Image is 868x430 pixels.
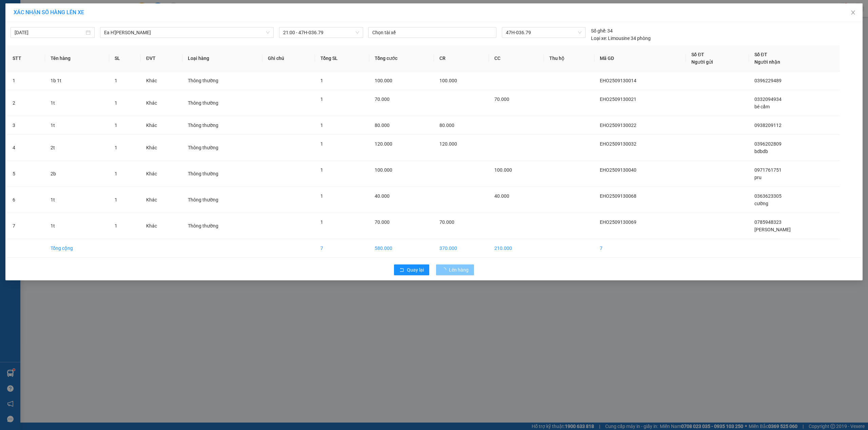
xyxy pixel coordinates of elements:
[434,239,489,258] td: 370.000
[45,135,109,161] td: 2t
[754,59,780,65] span: Người nhận
[182,71,262,90] td: Thông thường
[439,123,454,128] span: 80.000
[320,193,323,199] span: 1
[754,175,762,180] span: pru
[141,161,183,187] td: Khác
[489,239,544,258] td: 210.000
[115,223,117,229] span: 1
[141,71,183,90] td: Khác
[45,45,109,71] th: Tên hàng
[754,78,782,83] span: 0396229489
[315,45,369,71] th: Tổng SL
[436,264,474,275] button: Lên hàng
[850,10,856,15] span: close
[754,52,767,57] span: Số ĐT
[141,135,183,161] td: Khác
[182,161,262,187] td: Thông thường
[45,187,109,213] td: 1t
[600,167,636,173] span: EHO2509130040
[494,96,509,102] span: 70.000
[399,267,404,273] span: rollback
[182,90,262,116] td: Thông thường
[141,116,183,135] td: Khác
[104,27,270,38] span: Ea H'Leo - Hồ Chí Minh
[375,96,390,102] span: 70.000
[754,96,782,102] span: 0332094934
[506,27,581,38] span: 47H-036.79
[441,267,449,272] span: loading
[141,90,183,116] td: Khác
[375,167,392,173] span: 100.000
[7,213,45,239] td: 7
[600,141,636,147] span: EHO2509130032
[439,78,457,83] span: 100.000
[182,135,262,161] td: Thông thường
[320,167,323,173] span: 1
[600,219,636,225] span: EHO2509130069
[494,193,509,199] span: 40.000
[7,90,45,116] td: 2
[320,219,323,225] span: 1
[754,123,782,128] span: 0938209112
[600,123,636,128] span: EHO2509130022
[45,71,109,90] td: 1b 1t
[591,27,613,35] div: 34
[315,239,369,258] td: 7
[182,116,262,135] td: Thông thường
[141,187,183,213] td: Khác
[141,45,183,71] th: ĐVT
[375,141,392,147] span: 120.000
[754,149,768,154] span: bdbdb
[115,123,117,128] span: 1
[375,78,392,83] span: 100.000
[182,213,262,239] td: Thông thường
[594,45,686,71] th: Mã GD
[115,197,117,202] span: 1
[375,219,390,225] span: 70.000
[691,52,704,57] span: Số ĐT
[320,141,323,147] span: 1
[320,96,323,102] span: 1
[754,201,768,206] span: cường
[45,116,109,135] td: 1t
[594,239,686,258] td: 7
[754,219,782,225] span: 0785948323
[375,193,390,199] span: 40.000
[7,45,45,71] th: STT
[591,35,607,42] span: Loại xe:
[115,78,117,83] span: 1
[591,27,606,35] span: Số ghế:
[182,187,262,213] td: Thông thường
[14,9,84,16] span: XÁC NHẬN SỐ HÀNG LÊN XE
[115,100,117,106] span: 1
[691,59,713,65] span: Người gửi
[394,264,429,275] button: rollbackQuay lại
[115,145,117,150] span: 1
[262,45,315,71] th: Ghi chú
[449,266,469,274] span: Lên hàng
[600,78,636,83] span: EHO2509130014
[439,141,457,147] span: 120.000
[754,227,791,232] span: [PERSON_NAME]
[109,45,141,71] th: SL
[439,219,454,225] span: 70.000
[7,187,45,213] td: 6
[754,193,782,199] span: 0363623305
[369,45,434,71] th: Tổng cước
[544,45,594,71] th: Thu hộ
[182,45,262,71] th: Loại hàng
[434,45,489,71] th: CR
[115,171,117,176] span: 1
[141,213,183,239] td: Khác
[283,27,359,38] span: 21:00 - 47H-036.79
[45,213,109,239] td: 1t
[7,135,45,161] td: 4
[320,123,323,128] span: 1
[45,90,109,116] td: 1t
[7,116,45,135] td: 3
[45,239,109,258] td: Tổng cộng
[45,161,109,187] td: 2b
[754,167,782,173] span: 0971761751
[15,29,84,36] input: 13/09/2025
